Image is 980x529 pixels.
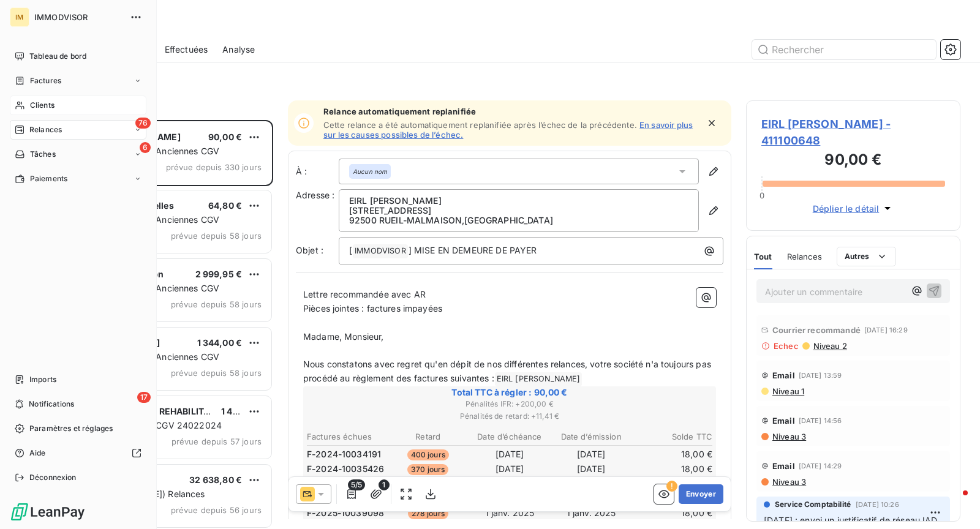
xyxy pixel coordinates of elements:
span: 2 999,95 € [195,269,243,279]
span: 17 [137,392,151,403]
span: Relance automatiquement replanifiée [323,107,698,116]
span: Relances [29,124,62,135]
p: [STREET_ADDRESS] [349,206,688,216]
span: prévue depuis 58 jours [171,299,262,309]
span: Aide [29,448,46,459]
a: Aide [10,443,146,463]
h3: 90,00 € [761,149,945,173]
span: Tâches [30,149,56,160]
p: 92500 RUEIL-MALMAISON , [GEOGRAPHIC_DATA] [349,216,688,225]
button: Déplier le détail [809,201,898,216]
span: 32 638,80 € [189,475,242,485]
th: Retard [388,430,468,443]
td: [DATE] [469,448,549,461]
span: [DATE] 14:29 [799,462,842,470]
span: Relances [787,252,822,261]
span: Paramètres et réglages [29,423,113,434]
span: 1 452,00 € [221,406,266,416]
span: Email [772,370,795,380]
span: 278 jours [408,508,448,519]
span: Pénalités IFR : + 200,00 € [305,399,714,410]
span: [DATE] 14:56 [799,417,842,424]
td: [DATE] [551,462,631,476]
div: grid [59,120,273,529]
span: [DATE] 10:26 [856,501,899,508]
span: 370 jours [407,464,448,475]
span: 1 [379,479,390,490]
span: IMMODVISOR [353,244,408,258]
span: Déconnexion [29,472,77,483]
span: Paiements [30,173,67,184]
span: prévue depuis 56 jours [171,505,262,515]
span: F-2024-10034191 [307,448,381,460]
span: [DATE] 16:29 [864,326,908,334]
th: Date d’échéance [469,430,549,443]
span: Total TTC à régler : 90,00 € [305,386,714,399]
span: Déplier le détail [813,202,880,215]
span: 5/5 [348,479,365,490]
th: Solde TTC [633,430,713,443]
span: 90,00 € [208,132,242,142]
td: 18,00 € [633,448,713,461]
span: 6 [140,142,151,153]
td: [DATE] [551,448,631,461]
button: Autres [837,247,896,266]
span: F-2024-10035426 [307,463,384,475]
input: Rechercher [752,40,936,59]
td: 18,00 € [633,462,713,476]
button: Envoyer [679,484,723,504]
span: ] MISE EN DEMEURE DE PAYER [409,245,537,255]
th: Date d’émission [551,430,631,443]
td: 18,00 € [633,506,713,520]
span: EIRL [PERSON_NAME] - 411100648 [761,116,945,149]
span: 400 jours [407,449,449,460]
span: Tout [754,252,772,261]
span: Echec [774,341,799,351]
td: 1 janv. 2025 [551,506,631,520]
span: Lettre recommandée avec AR [303,289,426,299]
span: F-2025-10039098 [307,507,384,519]
a: En savoir plus sur les causes possibles de l’échec. [323,120,693,140]
td: 1 janv. 2025 [469,506,549,520]
span: Madame, Monsieur, [303,331,384,342]
span: Factures [30,75,61,86]
span: Imports [29,374,56,385]
div: IM [10,7,29,27]
span: EIRL [PERSON_NAME] [495,372,582,386]
span: prévue depuis 330 jours [166,162,262,172]
p: EIRL [PERSON_NAME] [349,196,688,206]
span: Analyse [222,43,255,56]
span: Effectuées [165,43,208,56]
span: Objet : [296,245,323,255]
span: Pénalités de retard : + 11,41 € [305,411,714,422]
span: Adresse : [296,190,334,200]
span: Nous constatons avec regret qu'en dépit de nos différentes relances, votre société n'a toujours p... [303,359,714,383]
span: IMMODVISOR [34,12,123,22]
span: Tableau de bord [29,51,86,62]
span: Clients [30,100,55,111]
td: [DATE] [469,462,549,476]
span: prévue depuis 58 jours [171,231,262,241]
span: [DATE] 13:59 [799,372,842,379]
span: Email [772,416,795,426]
span: Service Comptabilité [775,499,851,510]
span: prévue depuis 57 jours [171,437,262,446]
img: Logo LeanPay [10,502,86,522]
span: 76 [135,118,151,129]
span: Notifications [29,399,74,410]
span: Cette relance a été automatiquement replanifiée après l’échec de la précédente. [323,120,637,130]
span: [ [349,245,352,255]
span: Niveau 3 [771,477,806,487]
span: Courrier recommandé [772,325,861,335]
em: Aucun nom [353,167,387,176]
span: Niveau 2 [812,341,847,351]
span: Pièces jointes : factures impayées [303,303,442,313]
span: prévue depuis 58 jours [171,368,262,378]
iframe: Intercom live chat [938,487,968,517]
label: À : [296,165,339,178]
span: Email [772,461,795,471]
span: 1 344,00 € [197,337,243,348]
span: 0 [759,190,764,200]
span: Niveau 1 [771,386,804,396]
span: 64,80 € [208,200,242,211]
